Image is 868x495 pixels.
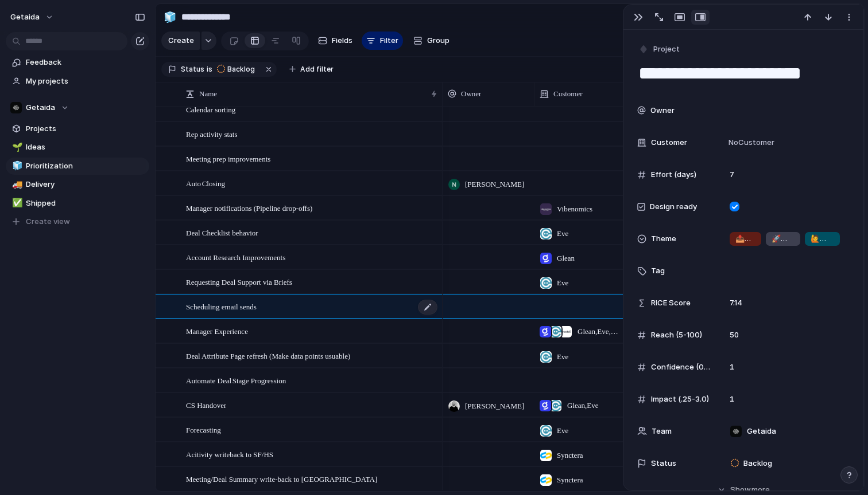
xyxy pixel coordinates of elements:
[408,32,455,50] button: Group
[6,176,149,193] a: 🚚Delivery
[199,88,217,100] span: Name
[313,32,357,50] button: Fields
[6,158,149,175] a: 🧊Prioritization
[26,57,145,68] span: Feedback
[735,234,745,243] span: 📤
[186,176,225,190] span: Auto Closing
[26,160,145,172] span: Prioritization
[725,329,743,341] span: 50
[186,472,377,485] span: Meeting/Deal Summary write-back to [GEOGRAPHIC_DATA]
[161,32,200,50] button: Create
[465,400,524,412] span: [PERSON_NAME]
[12,159,20,172] div: 🧊
[186,300,257,313] span: Scheduling email sends
[651,137,687,148] span: Customer
[181,64,204,74] span: Status
[186,275,292,288] span: Requesting Deal Support via Briefs
[6,195,149,212] a: ✅Shipped
[204,63,215,76] button: is
[26,198,145,209] span: Shipped
[725,394,739,405] span: 1
[6,120,149,137] a: Projects
[653,44,680,55] span: Project
[12,178,20,191] div: 🚚
[12,141,20,154] div: 🌱
[186,447,273,461] span: Acitivity writeback to SF/HS
[651,458,676,469] span: Status
[186,201,312,214] span: Manager notifications (Pipeline drop-offs)
[557,203,592,215] span: Vibenomics
[10,179,22,190] button: 🚚
[725,137,774,148] span: No Customer
[186,398,226,411] span: CS Handover
[26,216,70,227] span: Create view
[636,41,683,58] button: Project
[743,458,772,469] span: Backlog
[5,8,60,26] button: getaida
[725,362,739,373] span: 1
[557,450,583,461] span: Synctera
[557,425,568,437] span: Eve
[747,426,776,437] span: Getaida
[207,64,212,74] span: is
[186,226,258,239] span: Deal Checklist behavior
[650,201,697,213] span: Design ready
[186,374,286,387] span: Automate Deal Stage Progression
[10,198,22,209] button: ✅
[557,228,568,239] span: Eve
[10,11,40,23] span: getaida
[26,76,145,87] span: My projects
[26,102,55,113] span: Getaida
[161,8,179,26] button: 🧊
[6,54,149,71] a: Feedback
[651,362,711,373] span: Confidence (0.3-1)
[227,64,255,74] span: Backlog
[567,400,599,411] span: Glean , Eve
[26,142,145,153] span: Ideas
[168,35,194,46] span: Create
[332,35,352,46] span: Fields
[578,326,621,337] span: Glean , Eve , Fractal
[10,160,22,172] button: 🧊
[651,265,665,277] span: Tag
[651,169,696,180] span: Effort (days)
[6,99,149,116] button: Getaida
[300,64,334,74] span: Add filter
[362,32,403,50] button: Filter
[186,349,350,362] span: Deal Attribute Page refresh (Make data points usuable)
[651,329,702,341] span: Reach (5-100)
[557,351,568,363] span: Eve
[465,179,524,190] span: [PERSON_NAME]
[772,233,795,245] span: Daily Habit Builder
[12,197,20,210] div: ✅
[380,35,398,46] span: Filter
[10,142,22,153] button: 🌱
[164,9,176,25] div: 🧊
[725,169,739,180] span: 7
[651,394,709,405] span: Impact (.25-3.0)
[427,35,449,46] span: Group
[557,474,583,486] span: Synctera
[557,253,575,264] span: Glean
[214,63,262,76] button: Backlog
[186,152,270,165] span: Meeting prep improvements
[282,61,340,77] button: Add filter
[6,139,149,156] a: 🌱Ideas
[186,250,285,264] span: Account Research Improvements
[651,233,676,245] span: Theme
[6,73,149,90] a: My projects
[553,88,583,100] span: Customer
[6,213,149,230] button: Create view
[650,105,675,116] span: Owner
[186,324,248,337] span: Manager Experience
[186,127,238,140] span: Rep activity stats
[557,277,568,289] span: Eve
[186,423,221,436] span: Forecasting
[811,233,834,245] span: Customer request
[26,179,145,190] span: Delivery
[652,426,672,437] span: Team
